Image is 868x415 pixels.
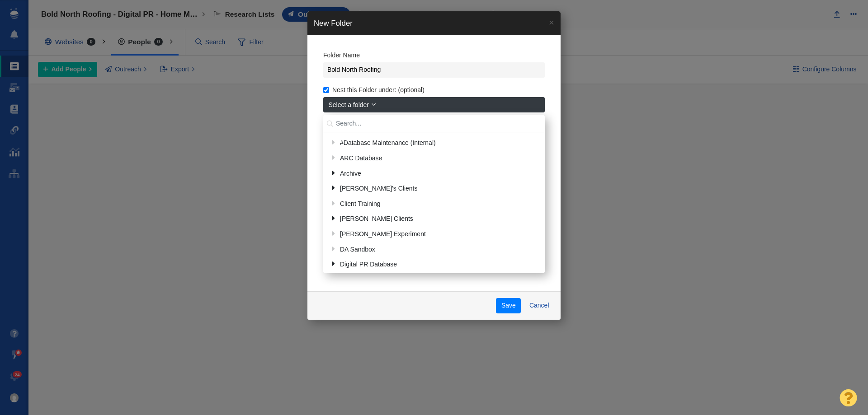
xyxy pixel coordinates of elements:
[328,212,540,226] a: [PERSON_NAME] Clients
[328,167,540,181] a: Archive
[328,182,540,196] a: [PERSON_NAME]'s Clients
[323,87,329,93] input: Nest this Folder under: (optional)
[332,86,425,94] span: Nest this Folder under: (optional)
[323,115,545,133] input: Search...
[323,51,360,59] label: Folder Name
[328,258,540,272] a: Digital PR Database
[524,298,554,313] button: Cancel
[542,11,561,33] a: ×
[328,151,540,165] a: ARC Database
[328,197,540,211] a: Client Training
[328,242,540,256] a: DA Sandbox
[328,227,540,241] a: [PERSON_NAME] Experiment
[314,18,353,29] h4: New Folder
[329,100,369,110] span: Select a folder
[496,298,521,313] button: Save
[328,273,540,287] a: Experimental Link Building
[328,136,540,150] a: #Database Maintenance (Internal)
